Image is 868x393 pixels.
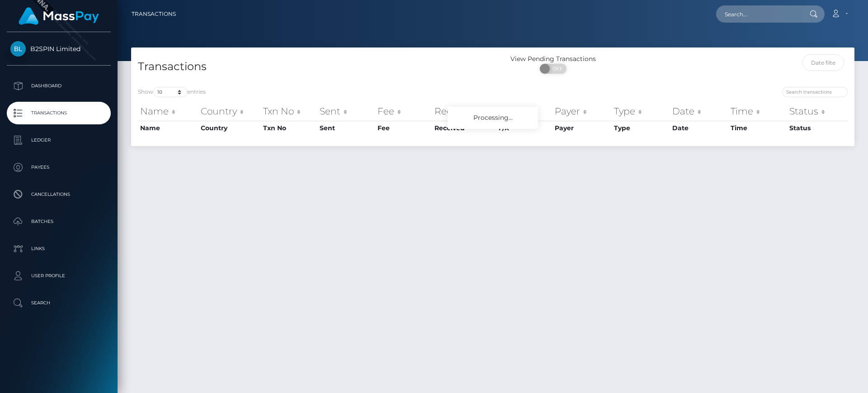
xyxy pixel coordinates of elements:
p: Payees [10,161,107,174]
p: User Profile [10,269,107,283]
th: Date [670,121,728,135]
a: Payees [7,156,111,179]
th: Status [787,121,848,135]
th: Time [728,121,787,135]
input: Date filter [802,54,844,71]
input: Search... [716,5,801,23]
p: Cancellations [10,188,107,201]
th: Country [198,121,261,135]
th: Name [138,121,198,135]
th: Type [612,102,670,120]
div: View Pending Transactions [493,54,613,64]
a: Ledger [7,129,111,152]
p: Transactions [10,106,107,120]
a: Transactions [7,102,111,124]
th: Name [138,102,198,120]
th: Payer [552,121,612,135]
span: OFF [545,64,567,74]
select: Showentries [153,87,187,97]
img: B2SPIN Limited [10,41,26,57]
th: Fee [375,121,432,135]
th: Sent [317,121,375,135]
p: Dashboard [10,79,107,93]
th: Time [728,102,787,120]
th: Status [787,102,848,120]
input: Search transactions [782,87,848,97]
a: Cancellations [7,183,111,206]
th: Sent [317,102,375,120]
img: MassPay Logo [19,7,99,25]
a: Links [7,237,111,260]
p: Links [10,242,107,256]
a: Transactions [132,5,176,24]
th: Received [432,121,496,135]
th: F/X [496,102,552,120]
th: Payer [552,102,612,120]
th: Date [670,102,728,120]
a: User Profile [7,265,111,287]
h4: Transactions [138,59,486,75]
span: B2SPIN Limited [7,45,111,53]
p: Batches [10,215,107,228]
a: Search [7,292,111,314]
th: Txn No [261,121,317,135]
label: Show entries [138,87,206,97]
th: Received [432,102,496,120]
a: Dashboard [7,75,111,97]
p: Ledger [10,133,107,147]
a: Batches [7,210,111,233]
div: Processing... [448,107,538,129]
p: Search [10,296,107,310]
th: Txn No [261,102,317,120]
th: Type [612,121,670,135]
th: Country [198,102,261,120]
th: Fee [375,102,432,120]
